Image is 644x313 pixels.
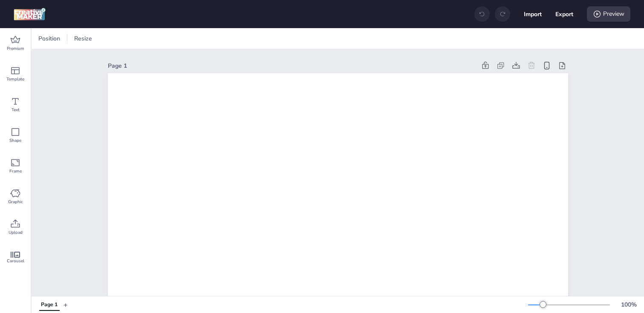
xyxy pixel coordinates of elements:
span: Shape [9,137,21,144]
span: Graphic [8,198,23,205]
span: Premium [7,45,24,52]
div: 100 % [618,300,639,309]
button: + [64,297,68,312]
div: Page 1 [108,61,476,70]
span: Resize [72,34,94,43]
span: Frame [9,168,22,175]
button: Import [524,5,542,23]
span: Upload [9,229,23,236]
button: Export [555,5,573,23]
span: Carousel [7,258,24,264]
div: Tabs [35,297,64,312]
span: Text [12,106,20,113]
img: logo Creative Maker [14,8,46,20]
span: Position [37,34,62,43]
div: Preview [587,6,630,22]
div: Page 1 [41,301,58,309]
span: Template [6,76,24,83]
